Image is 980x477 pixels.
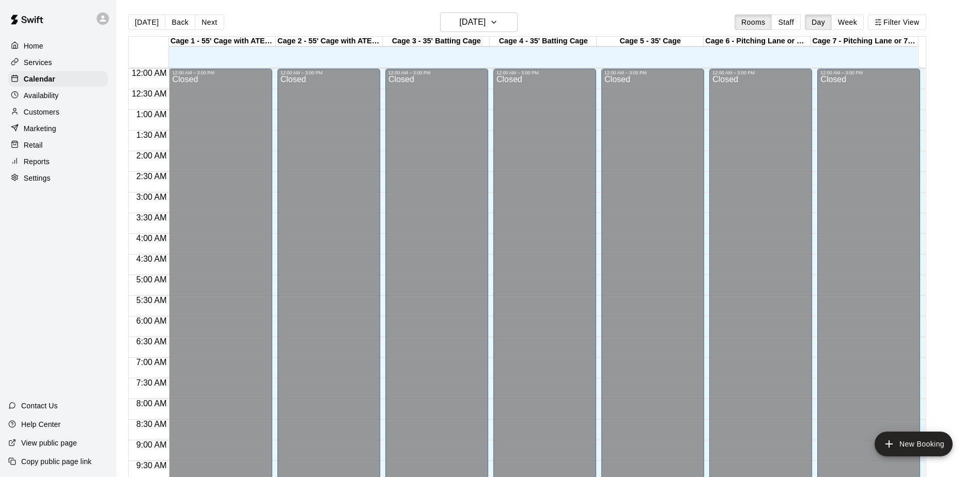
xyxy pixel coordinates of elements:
p: Reports [24,156,50,167]
a: Marketing [8,121,108,136]
p: Settings [24,173,51,183]
p: Services [24,57,52,68]
span: 1:30 AM [134,131,169,139]
button: Rooms [735,14,772,30]
button: Back [165,14,195,30]
span: 5:00 AM [134,275,169,284]
a: Availability [8,88,108,103]
span: 3:30 AM [134,213,169,222]
span: 8:30 AM [134,420,169,428]
div: 12:00 AM – 3:00 PM [712,70,809,75]
p: Customers [24,107,59,117]
span: 4:00 AM [134,234,169,243]
h6: [DATE] [459,15,486,29]
span: 5:30 AM [134,296,169,305]
p: Retail [24,140,43,150]
p: Availability [24,90,59,101]
div: Cage 4 - 35' Batting Cage [490,37,597,46]
span: 8:00 AM [134,399,169,408]
span: 9:00 AM [134,440,169,449]
button: Day [805,14,832,30]
button: Filter View [868,14,926,30]
span: 3:00 AM [134,193,169,201]
div: 12:00 AM – 3:00 PM [604,70,701,75]
p: View public page [21,438,77,448]
div: Cage 7 - Pitching Lane or 70' Cage for live at-bats [811,37,917,46]
p: Marketing [24,123,56,134]
button: Week [831,14,864,30]
span: 6:00 AM [134,316,169,325]
span: 2:00 AM [134,151,169,160]
button: add [875,432,953,456]
span: 4:30 AM [134,255,169,263]
div: 12:00 AM – 3:00 PM [496,70,593,75]
span: 12:30 AM [129,89,169,98]
button: [DATE] [128,14,165,30]
div: 12:00 AM – 3:00 PM [820,70,917,75]
p: Home [24,41,43,51]
p: Calendar [24,74,55,84]
a: Services [8,55,108,70]
p: Contact Us [21,401,58,411]
a: Settings [8,170,108,186]
div: Cage 2 - 55' Cage with ATEC M3X 2.0 Baseball Pitching Machine [276,37,383,46]
span: 7:00 AM [134,358,169,367]
button: Staff [771,14,801,30]
button: Next [195,14,224,30]
span: 1:00 AM [134,110,169,119]
span: 12:00 AM [129,69,169,77]
p: Copy public page link [21,456,91,467]
a: Calendar [8,71,108,87]
div: Cage 5 - 35' Cage [597,37,704,46]
div: 12:00 AM – 3:00 PM [172,70,269,75]
a: Home [8,38,108,54]
div: 12:00 AM – 3:00 PM [388,70,485,75]
a: Retail [8,137,108,153]
span: 2:30 AM [134,172,169,181]
span: 6:30 AM [134,337,169,346]
p: Help Center [21,419,60,430]
div: Cage 6 - Pitching Lane or Hitting (35' Cage) [704,37,811,46]
span: 7:30 AM [134,378,169,387]
div: 12:00 AM – 3:00 PM [281,70,377,75]
a: Reports [8,154,108,169]
div: Cage 3 - 35' Batting Cage [383,37,490,46]
button: [DATE] [440,12,518,32]
a: Customers [8,104,108,120]
div: Cage 1 - 55' Cage with ATEC M3X 2.0 Baseball Pitching Machine [169,37,276,46]
span: 9:30 AM [134,461,169,470]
